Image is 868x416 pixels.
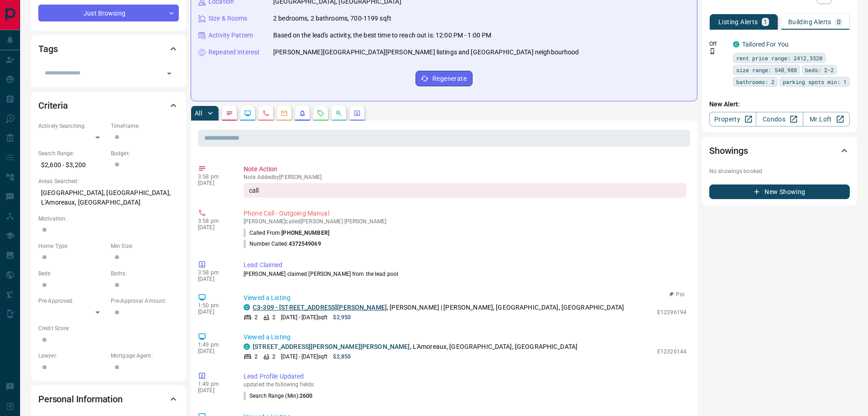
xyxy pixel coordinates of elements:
p: [GEOGRAPHIC_DATA], [GEOGRAPHIC_DATA], L'Amoreaux, [GEOGRAPHIC_DATA] [38,185,179,210]
a: [STREET_ADDRESS][PERSON_NAME][PERSON_NAME] [253,343,410,350]
p: 2 [272,353,275,361]
p: 2 [255,313,258,321]
p: 2 [272,313,275,321]
p: , L'Amoreaux, [GEOGRAPHIC_DATA], [GEOGRAPHIC_DATA] [253,342,577,352]
p: E12296194 [657,308,686,316]
p: E12326144 [657,348,686,356]
div: Personal Information [38,388,179,410]
button: Regenerate [416,71,473,86]
p: [DATE] [198,224,230,231]
p: 1:49 pm [198,342,230,348]
h2: Tags [38,42,57,56]
svg: Push Notification Only [709,48,716,54]
p: All [195,110,202,116]
p: Listing Alerts [718,19,758,25]
p: Mortgage Agent: [111,352,179,360]
p: updated the following fields: [244,381,686,388]
span: bathrooms: 2 [736,77,774,86]
p: 3:58 pm [198,269,230,276]
div: condos.ca [733,41,739,47]
div: Showings [709,140,850,162]
p: 1:50 pm [198,302,230,309]
p: Areas Searched: [38,177,179,185]
p: Home Type: [38,242,106,250]
p: 3:58 pm [198,174,230,180]
p: [DATE] [198,276,230,282]
p: Based on the lead's activity, the best time to reach out is: 12:00 PM - 1:00 PM [273,31,491,40]
p: No showings booked [709,167,850,175]
span: size range: 540,988 [736,65,797,74]
p: [DATE] [198,348,230,354]
svg: Notes [226,110,233,117]
span: rent price range: 2412,3520 [736,53,822,63]
p: Search Range (Min) : [244,392,313,400]
p: $2,600 - $3,200 [38,158,106,173]
p: [PERSON_NAME] called [PERSON_NAME] [PERSON_NAME] [244,218,686,225]
span: [PHONE_NUMBER] [281,230,329,236]
p: Beds: [38,269,106,278]
p: Actively Searching: [38,122,106,130]
p: New Alert: [709,100,850,109]
svg: Listing Alerts [299,110,306,117]
svg: Emails [281,110,288,117]
p: Phone Call - Outgoing Manual [244,209,686,218]
p: 1 [764,19,767,25]
p: Motivation: [38,215,179,223]
p: [DATE] [198,309,230,315]
p: Off [709,40,728,48]
p: Pre-Approval Amount: [111,297,179,305]
a: C3-309 - [STREET_ADDRESS][PERSON_NAME] [253,304,387,311]
button: Open [163,67,176,80]
a: Condos [756,112,803,126]
p: Activity Pattern [208,31,253,40]
p: Building Alerts [788,19,832,25]
p: $2,950 [333,313,351,321]
div: condos.ca [244,304,250,311]
p: [PERSON_NAME] claimed [PERSON_NAME] from the lead pool [244,270,686,278]
p: Timeframe: [111,122,179,130]
p: [DATE] [198,387,230,394]
span: 4372549069 [289,241,321,247]
span: 2600 [300,393,312,399]
h2: Showings [709,143,748,158]
div: condos.ca [244,343,250,350]
p: 2 [255,353,258,361]
p: Size & Rooms [208,14,248,23]
p: Repeated Interest [208,47,260,57]
svg: Opportunities [335,110,343,117]
p: Pre-Approved: [38,297,106,305]
button: Pin [664,290,690,299]
p: 0 [837,19,841,25]
p: Viewed a Listing [244,332,686,342]
span: beds: 2-2 [805,65,834,74]
p: Note Added by [PERSON_NAME] [244,174,686,180]
svg: Requests [317,110,324,117]
p: Budget: [111,149,179,158]
svg: Lead Browsing Activity [244,110,251,117]
h2: Criteria [38,98,68,113]
button: New Showing [709,184,850,199]
p: Baths: [111,269,179,278]
div: call [244,183,686,198]
h2: Personal Information [38,392,123,406]
p: [DATE] - [DATE] sqft [281,313,327,321]
p: [DATE] - [DATE] sqft [281,353,327,361]
p: Note Action [244,164,686,174]
p: [PERSON_NAME][GEOGRAPHIC_DATA][PERSON_NAME] listings and [GEOGRAPHIC_DATA] neighbourhood [273,47,579,57]
p: Called From: [244,229,329,237]
p: 3:58 pm [198,218,230,224]
p: Credit Score: [38,324,179,332]
div: Criteria [38,95,179,116]
svg: Agent Actions [353,110,361,117]
a: Tailored For You [742,41,789,48]
p: Viewed a Listing [244,293,686,303]
p: [DATE] [198,180,230,186]
div: Just Browsing [38,5,179,21]
p: Lead Claimed [244,260,686,270]
p: , [PERSON_NAME] | [PERSON_NAME], [GEOGRAPHIC_DATA], [GEOGRAPHIC_DATA] [253,303,624,312]
a: Mr.Loft [803,112,850,126]
a: Property [709,112,756,126]
p: $2,850 [333,353,351,361]
p: 2 bedrooms, 2 bathrooms, 700-1199 sqft [273,14,391,23]
p: Lead Profile Updated [244,372,686,381]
